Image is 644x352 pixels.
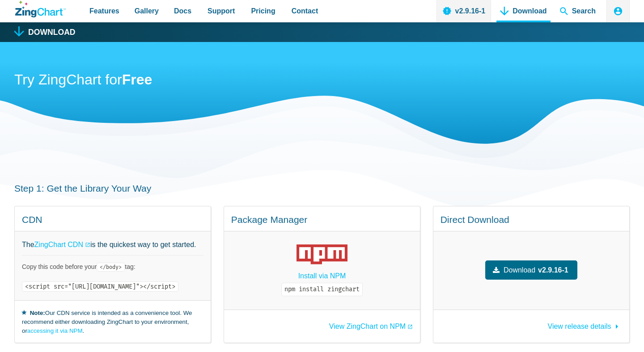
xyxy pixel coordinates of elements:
[231,214,413,226] h4: Package Manager
[281,283,363,296] code: npm install zingchart
[28,29,76,37] h1: Download
[548,323,611,330] span: View release details
[89,5,119,17] span: Features
[251,5,275,17] span: Pricing
[441,214,622,226] h4: Direct Download
[14,71,630,91] h2: Try ZingChart for
[298,270,346,282] a: Install via NPM
[27,327,83,334] a: accessing it via NPM
[174,5,191,17] span: Docs
[22,281,178,292] code: <script src="[URL][DOMAIN_NAME]"></script>
[15,1,66,17] a: ZingChart Logo. Click to return to the homepage
[22,239,203,251] p: The is the quickest way to get started.
[208,5,235,17] span: Support
[97,263,125,272] code: </body>
[329,323,413,330] a: View ZingChart on NPM
[22,308,203,335] small: Our CDN service is intended as a convenience tool. We recommend either downloading ZingChart to y...
[122,71,153,88] strong: Free
[14,182,630,194] h3: Step 1: Get the Library Your Way
[22,214,203,226] h4: CDN
[538,264,568,276] strong: v2.9.16-1
[292,5,318,17] span: Contact
[135,5,159,17] span: Gallery
[485,260,577,280] a: Downloadv2.9.16-1
[34,239,90,251] a: ZingChart CDN
[548,318,622,330] a: View release details
[22,263,203,271] p: Copy this code before your tag:
[30,310,45,316] strong: Note:
[504,264,535,276] span: Download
